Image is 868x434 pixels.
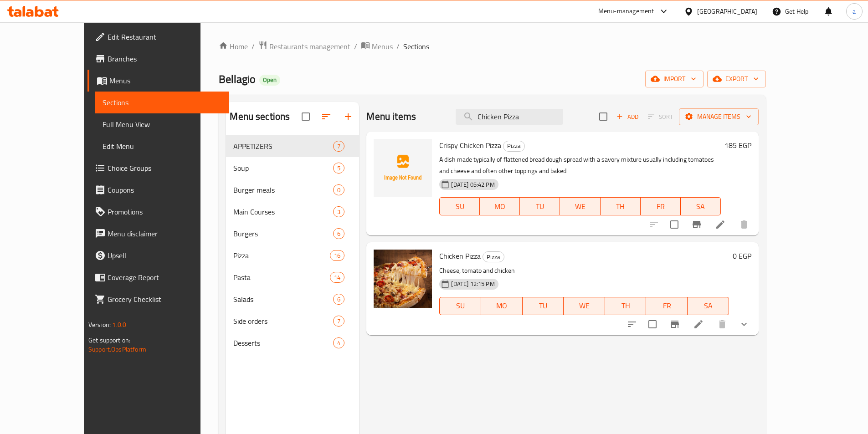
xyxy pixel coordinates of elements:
div: Burger meals0 [226,179,359,201]
button: Branch-specific-item [686,214,708,235]
button: delete [733,214,755,235]
a: Menu disclaimer [87,223,229,245]
span: SU [443,299,478,312]
button: FR [646,297,688,315]
div: Burgers6 [226,223,359,245]
span: 6 [334,230,344,238]
button: Add section [337,106,359,128]
span: Pizza [503,141,524,151]
button: TU [523,297,564,315]
span: Pasta [233,272,330,283]
a: Edit menu item [715,219,726,230]
div: items [333,337,344,348]
div: Menu-management [598,6,654,17]
span: Select to update [665,215,684,234]
div: Side orders7 [226,310,359,332]
span: 14 [330,273,344,282]
span: Select to update [643,315,662,334]
span: Sections [403,41,429,52]
span: MO [483,200,516,213]
div: items [333,294,344,305]
span: FR [650,299,684,312]
button: export [707,71,766,87]
a: Support.OpsPlatform [88,343,146,355]
li: / [354,41,357,52]
a: Coupons [87,179,229,201]
span: 4 [334,339,344,347]
span: WE [564,200,596,213]
span: Bellagio [219,69,256,89]
span: Edit Restaurant [108,31,221,42]
li: / [252,41,255,52]
span: Add [615,112,640,122]
a: Edit Restaurant [87,26,229,48]
button: Add [613,110,642,124]
span: Upsell [108,250,221,261]
span: Edit Menu [103,141,221,152]
button: show more [733,313,755,335]
span: Main Courses [233,206,333,217]
span: import [652,73,696,85]
button: SU [439,197,480,215]
span: TU [524,200,556,213]
button: import [645,71,704,87]
input: search [456,109,563,125]
span: [DATE] 05:42 PM [447,180,498,189]
h6: 185 EGP [724,139,751,152]
span: Side orders [233,316,333,327]
span: 3 [334,208,344,216]
div: APPETIZERS7 [226,135,359,157]
span: Menus [109,75,221,86]
span: Burgers [233,228,333,239]
h6: 0 EGP [733,250,751,262]
span: TH [604,200,637,213]
span: Crispy Chicken Pizza [439,138,501,152]
button: Manage items [679,108,759,125]
nav: Menu sections [226,132,359,357]
button: FR [641,197,681,215]
span: 5 [334,164,344,173]
span: FR [644,200,677,213]
div: items [333,316,344,327]
span: Coverage Report [108,272,221,283]
a: Sections [95,92,229,113]
div: items [333,184,344,195]
a: Branches [87,48,229,70]
button: TH [601,197,641,215]
span: Sort sections [315,106,337,128]
li: / [396,41,400,52]
div: Desserts [233,337,333,348]
span: 16 [330,251,344,260]
a: Grocery Checklist [87,288,229,310]
span: export [714,73,759,85]
p: Cheese, tomato and chicken [439,265,729,276]
img: Crispy Chicken Pizza [374,139,432,197]
span: 7 [334,317,344,326]
span: 1.0.0 [113,319,127,331]
span: Menu disclaimer [108,228,221,239]
span: Select all sections [296,107,315,126]
span: Restaurants management [269,41,350,52]
img: Chicken Pizza [374,250,432,308]
span: Coupons [108,184,221,195]
nav: breadcrumb [219,41,765,52]
button: TU [520,197,560,215]
span: 7 [334,142,344,151]
span: Select section [594,107,613,126]
div: Soup5 [226,157,359,179]
button: delete [711,313,733,335]
a: Promotions [87,201,229,223]
button: WE [564,297,605,315]
button: MO [480,197,520,215]
span: Select section first [642,110,679,124]
a: Full Menu View [95,113,229,135]
div: [GEOGRAPHIC_DATA] [697,6,757,16]
span: Grocery Checklist [108,294,221,305]
span: MO [485,299,519,312]
span: Salads [233,294,333,305]
a: Edit Menu [95,135,229,157]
